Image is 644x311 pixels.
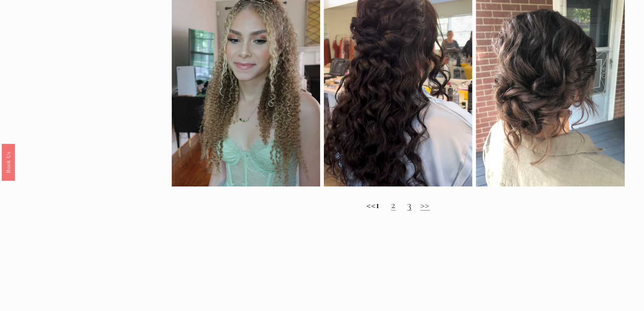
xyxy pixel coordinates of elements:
a: 2 [391,199,396,211]
a: Book Us [2,143,15,180]
a: >> [421,199,430,211]
h2: << [172,199,625,211]
a: 3 [407,199,412,211]
strong: 1 [376,199,380,211]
